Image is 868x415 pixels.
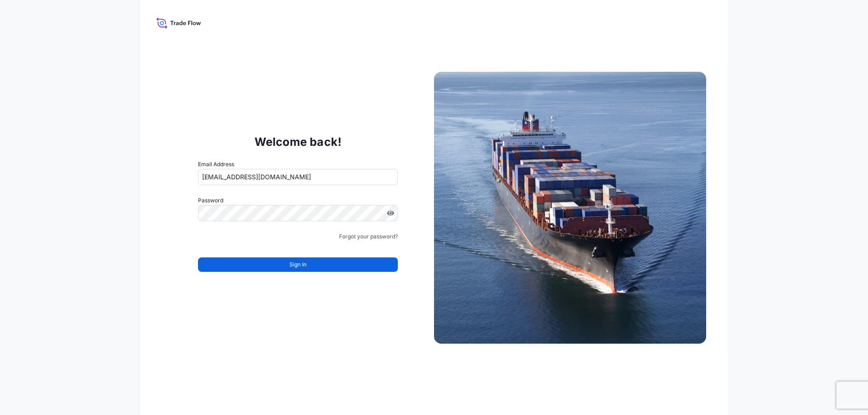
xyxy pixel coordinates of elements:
[198,169,398,185] input: example@gmail.com
[198,196,398,205] label: Password
[198,257,398,272] button: Sign In
[387,210,394,217] button: Show password
[289,260,307,269] span: Sign In
[339,232,398,241] a: Forgot your password?
[434,72,706,344] img: Ship illustration
[198,160,234,169] label: Email Address
[255,135,342,149] p: Welcome back!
